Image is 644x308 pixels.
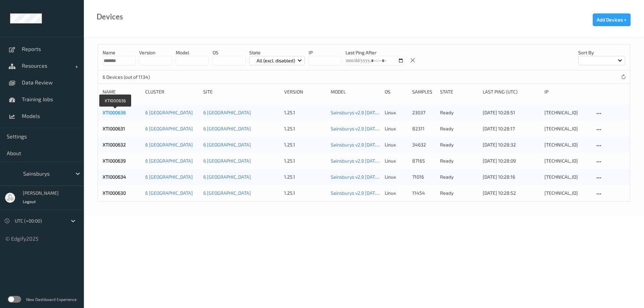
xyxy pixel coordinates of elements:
[483,158,540,164] div: [DATE] 10:28:09
[309,49,341,56] p: IP
[593,13,631,26] button: Add Devices +
[385,158,408,164] p: linux
[103,174,126,180] a: XTI000634
[331,158,414,164] a: Sainsburys v2.9 [DATE] 10:55 Auto Save
[145,190,193,196] a: 6 [GEOGRAPHIC_DATA]
[440,125,478,132] p: ready
[483,125,540,132] div: [DATE] 10:28:17
[284,88,326,95] div: version
[440,158,478,164] p: ready
[440,190,478,196] p: ready
[145,88,199,95] div: Cluster
[385,88,408,95] div: OS
[176,49,209,56] p: model
[145,142,193,147] a: 6 [GEOGRAPHIC_DATA]
[284,125,326,132] div: 1.25.1
[440,109,478,116] p: ready
[254,57,298,64] p: All (excl. disabled)
[385,190,408,196] p: linux
[578,49,625,56] p: Sort by
[203,110,251,115] a: 6 [GEOGRAPHIC_DATA]
[331,142,414,147] a: Sainsburys v2.9 [DATE] 10:55 Auto Save
[440,174,478,180] p: ready
[103,88,141,95] div: Name
[331,126,414,131] a: Sainsburys v2.9 [DATE] 10:55 Auto Save
[103,158,126,164] a: XTI000639
[483,190,540,196] div: [DATE] 10:28:52
[412,141,435,148] div: 34632
[544,88,590,95] div: ip
[412,158,435,164] div: 87165
[284,109,326,116] div: 1.25.1
[331,174,414,180] a: Sainsburys v2.9 [DATE] 10:55 Auto Save
[203,190,251,196] a: 6 [GEOGRAPHIC_DATA]
[284,158,326,164] div: 1.25.1
[544,125,590,132] div: [TECHNICAL_ID]
[213,49,246,56] p: OS
[203,142,251,147] a: 6 [GEOGRAPHIC_DATA]
[483,109,540,116] div: [DATE] 10:28:51
[203,174,251,180] a: 6 [GEOGRAPHIC_DATA]
[385,109,408,116] p: linux
[145,158,193,164] a: 6 [GEOGRAPHIC_DATA]
[284,141,326,148] div: 1.25.1
[203,88,279,95] div: Site
[385,174,408,180] p: linux
[345,49,404,56] p: Last Ping After
[483,88,540,95] div: Last Ping (UTC)
[103,74,153,80] p: 6 Devices (out of 1134)
[544,190,590,196] div: [TECHNICAL_ID]
[103,190,126,196] a: XTI000630
[483,141,540,148] div: [DATE] 10:28:32
[440,88,478,95] div: State
[145,110,193,115] a: 6 [GEOGRAPHIC_DATA]
[412,125,435,132] div: 82311
[331,110,414,115] a: Sainsburys v2.9 [DATE] 10:55 Auto Save
[284,190,326,196] div: 1.25.1
[544,141,590,148] div: [TECHNICAL_ID]
[103,142,126,147] a: XTI000632
[412,109,435,116] div: 23037
[97,13,123,20] div: Devices
[331,190,414,196] a: Sainsburys v2.9 [DATE] 10:55 Auto Save
[544,158,590,164] div: [TECHNICAL_ID]
[440,141,478,148] p: ready
[385,125,408,132] p: linux
[203,158,251,164] a: 6 [GEOGRAPHIC_DATA]
[412,88,435,95] div: Samples
[139,49,172,56] p: version
[145,174,193,180] a: 6 [GEOGRAPHIC_DATA]
[203,126,251,131] a: 6 [GEOGRAPHIC_DATA]
[103,126,125,131] a: XTI000631
[385,141,408,148] p: linux
[284,174,326,180] div: 1.25.1
[412,174,435,180] div: 71016
[412,190,435,196] div: 11454
[103,49,136,56] p: Name
[331,88,380,95] div: Model
[103,110,126,115] a: XTI000636
[483,174,540,180] div: [DATE] 10:28:16
[145,126,193,131] a: 6 [GEOGRAPHIC_DATA]
[544,109,590,116] div: [TECHNICAL_ID]
[544,174,590,180] div: [TECHNICAL_ID]
[249,49,305,56] p: State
